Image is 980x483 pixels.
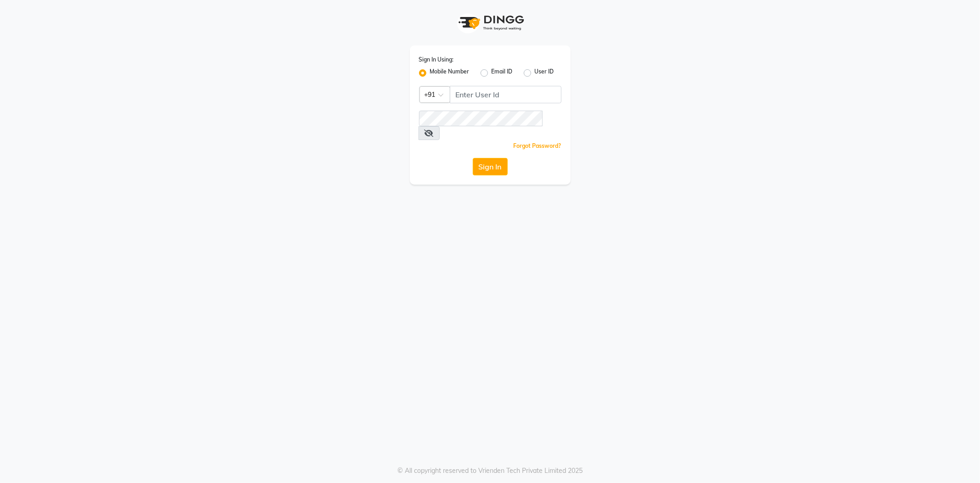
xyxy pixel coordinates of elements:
img: logo1.svg [453,9,527,36]
label: User ID [535,67,554,79]
label: Sign In Using: [419,56,454,64]
input: Username [419,111,543,126]
a: Forgot Password? [514,142,561,149]
button: Sign In [473,158,508,175]
label: Mobile Number [430,67,470,79]
input: Username [450,86,561,103]
label: Email ID [492,67,513,79]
